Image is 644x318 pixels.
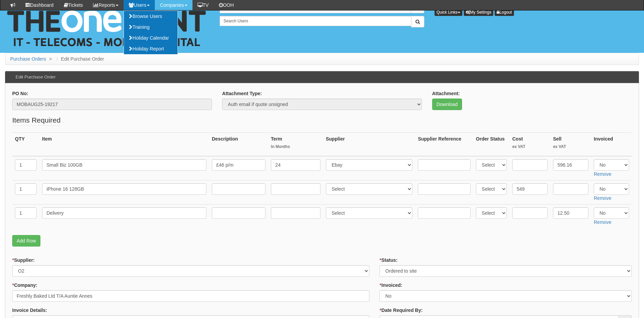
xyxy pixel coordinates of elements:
a: Logout [495,8,514,16]
small: In Months [271,144,320,150]
a: Remove [594,219,611,225]
a: Purchase Orders [10,56,46,62]
label: Attachment Type: [222,90,262,97]
a: Remove [594,195,611,201]
th: QTY [12,133,39,156]
a: Training [124,22,178,33]
th: Term [268,133,323,156]
label: PO No: [12,90,28,97]
a: Holiday Report [124,43,178,54]
h3: Edit Purchase Order [12,71,59,83]
th: Cost [510,133,550,156]
a: Browse Users [124,11,178,22]
label: Attachment: [432,90,460,97]
a: My Settings [464,8,494,16]
label: Company: [12,282,37,289]
a: Add Row [12,235,40,247]
th: Supplier Reference [415,133,473,156]
a: Holiday Calendar [124,33,178,43]
th: Supplier [323,133,416,156]
th: Invoiced [591,133,632,156]
li: Edit Purchase Order [55,56,104,62]
input: Search Users [220,16,411,26]
a: Remove [594,171,611,177]
small: ex VAT [553,144,588,150]
label: Invoice Details: [12,307,47,314]
th: Order Status [473,133,510,156]
th: Sell [550,133,591,156]
label: Invoiced: [380,282,402,289]
label: Supplier: [12,257,35,263]
button: Quick Links [435,8,462,16]
th: Description [209,133,268,156]
legend: Items Required [12,115,60,126]
small: ex VAT [512,144,548,150]
a: Download [432,99,462,110]
th: Item [39,133,209,156]
label: Date Required By: [380,307,423,314]
span: > [48,56,54,62]
label: Status: [380,257,398,263]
